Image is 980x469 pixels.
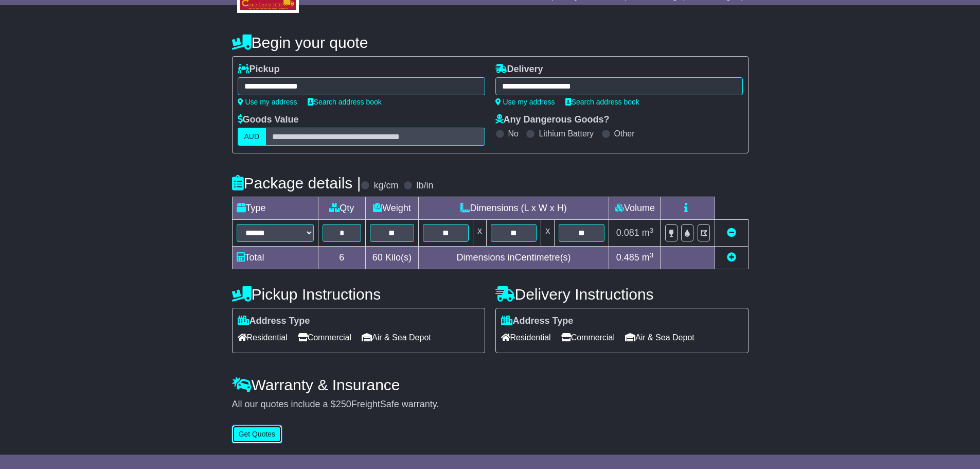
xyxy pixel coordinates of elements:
[650,227,654,234] sup: 3
[418,197,609,220] td: Dimensions (L x W x H)
[565,98,639,106] a: Search address book
[366,247,419,269] td: Kilo(s)
[308,98,382,106] a: Search address book
[366,197,419,220] td: Weight
[238,114,299,126] label: Goods Value
[238,316,310,327] label: Address Type
[609,197,661,220] td: Volume
[727,252,736,263] a: Add new item
[238,329,288,345] span: Residential
[372,252,383,263] span: 60
[539,129,594,138] label: Lithium Battery
[473,220,486,247] td: x
[416,180,433,192] label: lb/in
[642,252,654,263] span: m
[232,286,485,303] h4: Pickup Instructions
[336,399,351,409] span: 250
[495,114,610,126] label: Any Dangerous Goods?
[232,34,749,51] h4: Begin your quote
[561,329,615,345] span: Commercial
[238,98,297,106] a: Use my address
[541,220,555,247] td: x
[298,329,351,345] span: Commercial
[232,376,749,393] h4: Warranty & Insurance
[238,64,280,75] label: Pickup
[418,247,609,269] td: Dimensions in Centimetre(s)
[373,180,398,192] label: kg/cm
[232,197,318,220] td: Type
[318,197,366,220] td: Qty
[508,129,519,138] label: No
[232,175,361,192] h4: Package details |
[501,329,551,345] span: Residential
[614,129,635,138] label: Other
[318,247,366,269] td: 6
[616,252,639,263] span: 0.485
[495,98,555,106] a: Use my address
[616,228,639,238] span: 0.081
[625,329,694,345] span: Air & Sea Depot
[495,64,543,75] label: Delivery
[232,425,282,443] button: Get Quotes
[642,228,654,238] span: m
[232,399,749,410] div: All our quotes include a $ FreightSafe warranty.
[727,228,736,238] a: Remove this item
[232,247,318,269] td: Total
[501,316,574,327] label: Address Type
[495,286,749,303] h4: Delivery Instructions
[362,329,431,345] span: Air & Sea Depot
[238,128,266,146] label: AUD
[650,251,654,259] sup: 3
